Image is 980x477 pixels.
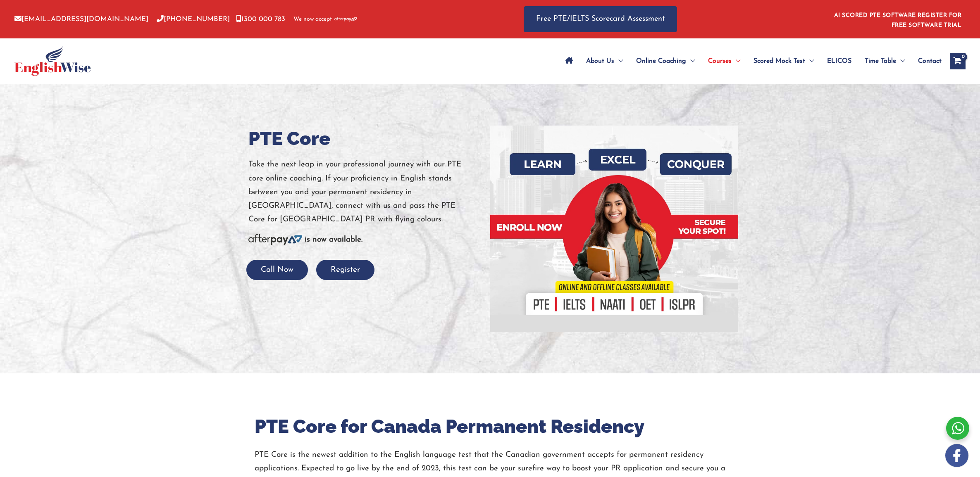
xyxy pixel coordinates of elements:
[579,47,629,76] a: About UsMenu Toggle
[686,47,695,76] span: Menu Toggle
[334,17,357,21] img: Afterpay-Logo
[248,234,302,245] img: Afterpay-Logo
[950,53,966,69] a: View Shopping Cart, empty
[248,158,484,226] p: Take the next leap in your professional journey with our PTE core online coaching. If your profic...
[827,47,851,76] span: ELICOS
[805,47,814,76] span: Menu Toggle
[918,47,942,76] span: Contact
[614,47,623,76] span: Menu Toggle
[829,6,966,33] aside: Header Widget 1
[865,47,896,76] span: Time Table
[248,126,484,152] h1: PTE Core
[732,47,740,76] span: Menu Toggle
[316,266,374,274] a: Register
[559,47,942,76] nav: Site Navigation: Main Menu
[14,46,91,76] img: cropped-ew-logo
[293,15,332,24] span: We now accept
[636,47,686,76] span: Online Coaching
[747,47,820,76] a: Scored Mock TestMenu Toggle
[834,12,962,28] a: AI SCORED PTE SOFTWARE REGISTER FOR FREE SOFTWARE TRIAL
[945,444,968,467] img: white-facebook.png
[896,47,905,76] span: Menu Toggle
[753,47,805,76] span: Scored Mock Test
[14,16,148,23] a: [EMAIL_ADDRESS][DOMAIN_NAME]
[708,47,732,76] span: Courses
[316,260,374,280] button: Register
[236,16,285,23] a: 1300 000 783
[246,260,308,280] button: Call Now
[586,47,614,76] span: About Us
[305,236,362,244] b: is now available.
[157,16,230,23] a: [PHONE_NUMBER]
[701,47,747,76] a: CoursesMenu Toggle
[820,47,858,76] a: ELICOS
[246,266,308,274] a: Call Now
[255,415,726,439] h2: PTE Core for Canada Permanent Residency
[858,47,911,76] a: Time TableMenu Toggle
[524,6,677,32] a: Free PTE/IELTS Scorecard Assessment
[911,47,942,76] a: Contact
[629,47,701,76] a: Online CoachingMenu Toggle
